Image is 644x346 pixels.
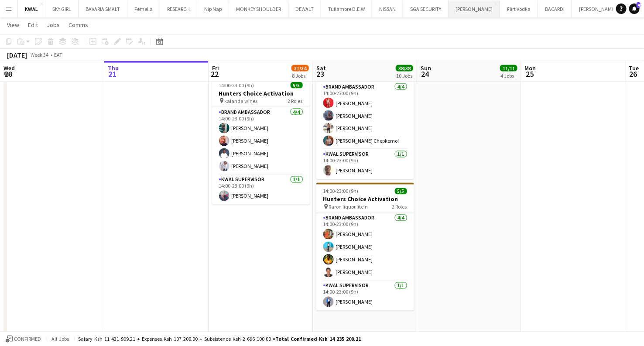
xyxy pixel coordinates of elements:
div: 8 Jobs [292,72,308,79]
h3: Hunters Choice Activation [212,89,310,97]
button: Nip Nap [197,0,229,17]
span: Sat [316,64,326,72]
span: 21 [106,69,119,79]
button: Femella [127,0,160,17]
span: 25 [524,69,536,79]
app-card-role: Brand Ambassador4/414:00-23:00 (9h)[PERSON_NAME][PERSON_NAME][PERSON_NAME][PERSON_NAME] [212,107,310,175]
span: Total Confirmed Ksh 14 235 209.21 [275,336,361,342]
span: Jobs [47,21,60,29]
app-card-role: Brand Ambassador4/414:00-23:00 (9h)[PERSON_NAME][PERSON_NAME][PERSON_NAME][PERSON_NAME] Chepkemoi [316,82,414,150]
span: Edit [28,21,38,29]
a: 4 [629,3,640,14]
span: 23 [315,69,326,79]
span: 20 [2,69,15,79]
span: Week 34 [29,51,51,58]
span: Thu [108,64,119,72]
span: Raron liquor litein [329,204,368,210]
span: Comms [69,21,88,29]
span: 26 [628,69,639,79]
button: KWAL [18,0,45,17]
button: Tullamore D.E.W [321,0,372,17]
app-card-role: Brand Ambassador4/414:00-23:00 (9h)[PERSON_NAME][PERSON_NAME][PERSON_NAME][PERSON_NAME] [316,213,414,281]
h3: Hunters Choice Activation [316,195,414,203]
span: 2 Roles [288,98,303,104]
span: 2 Roles [392,204,407,210]
a: Jobs [43,19,63,31]
span: All jobs [50,336,71,342]
div: EAT [54,51,62,58]
span: Tue [629,64,639,72]
span: Mon [525,64,536,72]
app-job-card: 14:00-23:00 (9h)5/5Hunters Choice Activation Raron liquor kericho2 RolesBrand Ambassador4/414:00-... [316,51,414,179]
div: [DATE] [7,51,27,59]
app-card-role: KWAL SUPERVISOR1/114:00-23:00 (9h)[PERSON_NAME] [316,150,414,179]
button: Flirt Vodka [500,0,538,17]
button: MONKEY SHOULDER [229,0,288,17]
a: Comms [65,19,92,31]
span: Fri [212,64,219,72]
button: DEWALT [288,0,321,17]
span: Wed [3,64,15,72]
span: kalanda wines [225,98,258,104]
a: Edit [24,19,41,31]
app-job-card: 14:00-23:00 (9h)5/5Hunters Choice Activation Raron liquor litein2 RolesBrand Ambassador4/414:00-2... [316,183,414,311]
button: RESEARCH [160,0,197,17]
span: 14:00-23:00 (9h) [323,188,359,195]
span: 31/34 [291,65,309,72]
button: Confirmed [4,334,42,344]
button: [PERSON_NAME] [449,0,500,17]
app-job-card: 14:00-23:00 (9h)5/5Hunters Choice Activation kalanda wines2 RolesBrand Ambassador4/414:00-23:00 (... [212,77,310,205]
span: 22 [211,69,219,79]
span: 11/11 [500,65,517,72]
button: BAVARIA SMALT [79,0,127,17]
span: Sun [421,64,431,72]
app-card-role: KWAL SUPERVISOR1/114:00-23:00 (9h)[PERSON_NAME] [212,175,310,205]
div: 10 Jobs [396,72,413,79]
span: Confirmed [14,336,41,342]
button: NISSAN [372,0,403,17]
span: 38/38 [396,65,413,72]
button: SGA SECURITY [403,0,449,17]
span: 24 [419,69,431,79]
span: 5/5 [395,188,407,195]
span: 4 [637,2,641,8]
app-card-role: KWAL SUPERVISOR1/114:00-23:00 (9h)[PERSON_NAME] [316,281,414,311]
a: View [3,19,23,31]
span: 5/5 [291,82,303,89]
button: BACARDI [538,0,572,17]
span: View [7,21,19,29]
span: 14:00-23:00 (9h) [219,82,254,89]
div: 4 Jobs [500,72,517,79]
div: Salary Ksh 11 431 909.21 + Expenses Ksh 107 200.00 + Subsistence Ksh 2 696 100.00 = [78,336,361,342]
button: SKY GIRL [45,0,79,17]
